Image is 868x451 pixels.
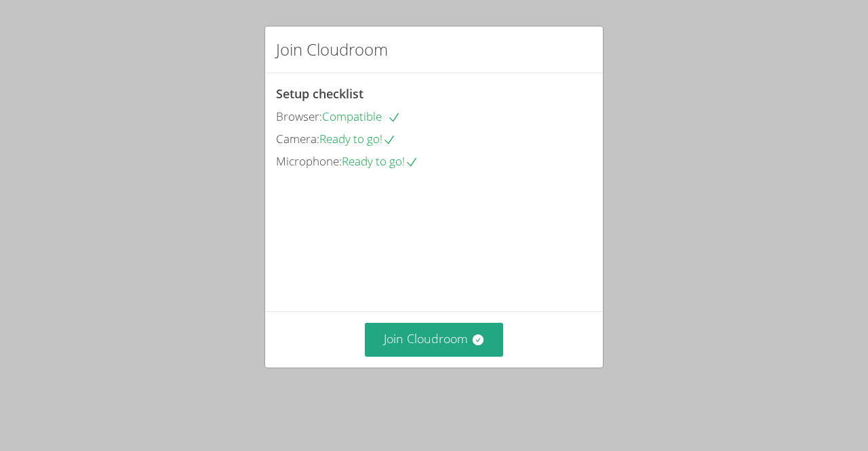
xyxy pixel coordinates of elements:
[276,131,319,146] span: Camera:
[319,131,396,146] span: Ready to go!
[322,109,401,124] span: Compatible
[276,109,322,124] span: Browser:
[276,153,342,169] span: Microphone:
[365,323,504,356] button: Join Cloudroom
[342,153,418,169] span: Ready to go!
[276,85,363,102] span: Setup checklist
[276,37,388,62] h2: Join Cloudroom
